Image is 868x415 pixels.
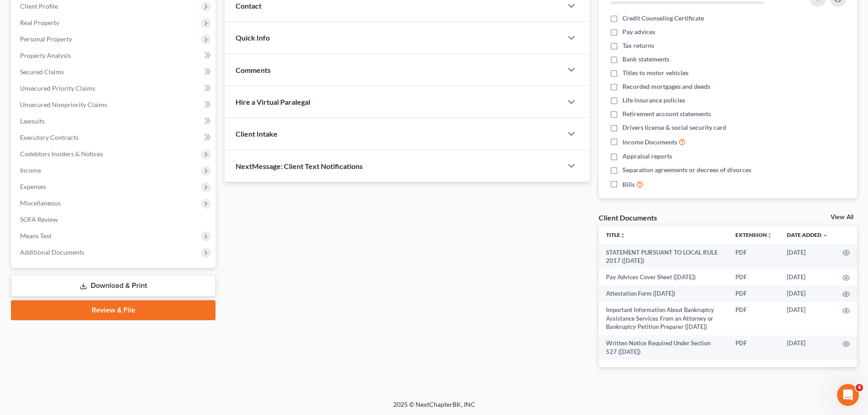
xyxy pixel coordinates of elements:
a: Download & Print [11,275,216,297]
span: Property Analysis [20,51,71,59]
span: Drivers license & social security card [622,123,726,132]
span: Codebtors Insiders & Notices [20,150,103,158]
span: Separation agreements or decrees of divorces [622,165,751,174]
td: PDF [728,335,780,360]
td: PDF [728,302,780,335]
a: Titleunfold_more [606,231,626,238]
i: unfold_more [767,233,772,238]
span: Hire a Virtual Paralegal [236,97,310,106]
td: [DATE] [780,286,835,302]
span: Retirement account statements [622,109,711,118]
span: Client Intake [236,129,277,138]
span: NextMessage: Client Text Notifications [236,162,363,170]
span: 4 [856,384,863,391]
span: Expenses [20,183,46,190]
td: [DATE] [780,302,835,335]
span: Income Documents [622,138,677,147]
a: Unsecured Nonpriority Claims [13,97,216,113]
span: Life insurance policies [622,96,685,105]
span: Miscellaneous [20,199,61,207]
span: Lawsuits [20,117,45,125]
span: Tax returns [622,41,654,50]
td: [DATE] [780,335,835,360]
span: Personal Property [20,35,72,43]
span: Appraisal reports [622,152,672,161]
span: Titles to motor vehicles [622,68,688,77]
span: Bank statements [622,55,669,64]
span: Contact [236,1,262,10]
span: Secured Claims [20,68,64,76]
td: Attestation Form ([DATE]) [599,286,728,302]
span: Comments [236,66,271,74]
a: Date Added expand_more [787,231,828,238]
span: Real Property [20,19,59,26]
a: SOFA Review [13,211,216,228]
td: [DATE] [780,269,835,285]
td: Important Information About Bankruptcy Assistance Services From an Attorney or Bankruptcy Petitio... [599,302,728,335]
span: Credit Counseling Certificate [622,14,704,23]
a: Unsecured Priority Claims [13,80,216,97]
span: Unsecured Nonpriority Claims [20,101,107,108]
a: View All [831,214,853,220]
span: SOFA Review [20,215,58,223]
span: Means Test [20,232,51,240]
span: Bills [622,180,635,189]
a: Lawsuits [13,113,216,129]
td: STATEMENT PURSUANT TO LOCAL RULE 2017 ([DATE]) [599,244,728,269]
span: Quick Info [236,33,270,42]
span: Unsecured Priority Claims [20,84,95,92]
span: Income [20,166,41,174]
span: Additional Documents [20,248,84,256]
td: PDF [728,286,780,302]
span: Recorded mortgages and deeds [622,82,710,91]
td: [DATE] [780,244,835,269]
td: PDF [728,269,780,285]
a: Executory Contracts [13,129,216,146]
i: unfold_more [620,233,626,238]
div: Client Documents [599,213,657,222]
a: Review & File [11,300,216,320]
iframe: Intercom live chat [837,384,859,406]
td: Written Notice Required Under Section 527 ([DATE]) [599,335,728,360]
i: expand_more [822,233,828,238]
span: Executory Contracts [20,133,78,141]
a: Secured Claims [13,64,216,80]
span: Pay advices [622,27,655,36]
td: Pay Advices Cover Sheet ([DATE]) [599,269,728,285]
span: Client Profile [20,2,58,10]
a: Extensionunfold_more [735,231,772,238]
td: PDF [728,244,780,269]
a: Property Analysis [13,47,216,64]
